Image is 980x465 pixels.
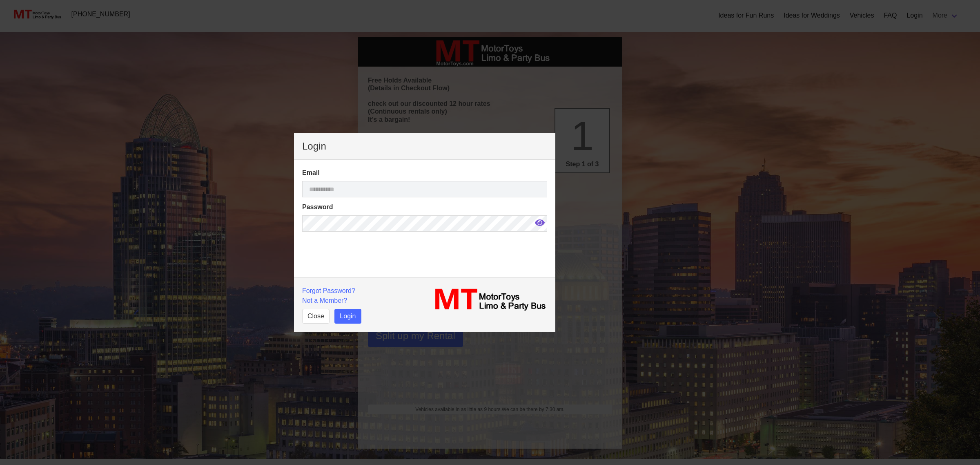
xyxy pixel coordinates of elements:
a: Forgot Password? [302,287,355,294]
label: Password [302,202,547,212]
a: Not a Member? [302,297,347,304]
label: Email [302,168,547,178]
button: Login [334,309,361,324]
button: Close [302,309,330,324]
iframe: reCAPTCHA [302,237,426,298]
img: MT_logo_name.png [430,286,547,313]
p: Login [302,141,547,151]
